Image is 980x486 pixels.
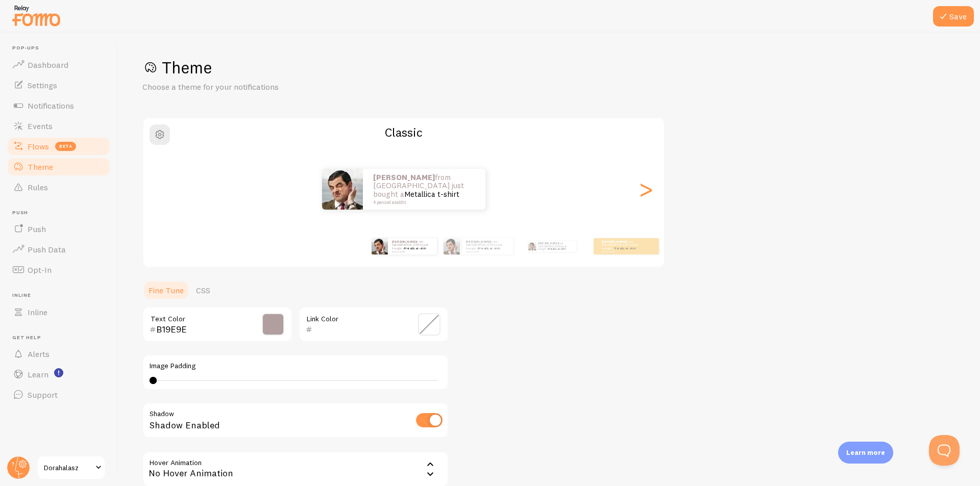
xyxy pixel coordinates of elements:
[602,240,643,252] p: from [GEOGRAPHIC_DATA] just bought a
[404,246,426,250] a: Metallica t-shirt
[466,250,508,252] small: 4 perccel ezelőtt
[6,364,111,385] a: Learn
[6,385,111,405] a: Support
[478,246,500,250] a: Metallica t-shirt
[6,344,111,364] a: Alerts
[28,307,47,317] span: Inline
[28,141,49,151] span: Flows
[28,60,68,70] span: Dashboard
[373,172,435,182] strong: [PERSON_NAME]
[28,80,57,90] span: Settings
[11,3,62,29] img: fomo-relay-logo-orange.svg
[602,250,642,252] small: 4 perccel ezelőtt
[6,95,111,116] a: Notifications
[44,462,92,474] span: Dorahalasz
[12,45,111,52] span: Pop-ups
[6,116,111,136] a: Events
[28,162,53,172] span: Theme
[6,55,111,75] a: Dashboard
[6,219,111,239] a: Push
[28,265,52,275] span: Opt-In
[929,435,960,466] iframe: Help Scout Beacon - Open
[55,142,76,151] span: beta
[538,241,572,252] p: from [GEOGRAPHIC_DATA] just bought a
[6,302,111,322] a: Inline
[322,169,363,210] img: Fomo
[37,455,106,480] a: Dorahalasz
[28,182,48,192] span: Rules
[392,250,432,252] small: 4 perccel ezelőtt
[12,292,111,299] span: Inline
[28,369,48,379] span: Learn
[12,210,111,216] span: Push
[6,157,111,177] a: Theme
[6,260,111,280] a: Opt-In
[392,240,433,252] p: from [GEOGRAPHIC_DATA] just bought a
[548,247,566,250] a: Metallica t-shirt
[392,240,416,244] strong: [PERSON_NAME]
[28,224,46,234] span: Push
[190,280,216,300] a: CSS
[538,242,558,245] strong: [PERSON_NAME]
[466,240,491,244] strong: [PERSON_NAME]
[846,448,885,457] p: Learn more
[838,442,893,464] div: Learn more
[444,238,460,254] img: Fomo
[142,280,190,300] a: Fine Tune
[466,240,509,252] p: from [GEOGRAPHIC_DATA] just bought a
[28,121,53,131] span: Events
[6,136,111,157] a: Flows beta
[28,244,66,254] span: Push Data
[28,349,50,359] span: Alerts
[373,200,472,205] small: 4 perccel ezelőtt
[404,189,459,199] a: Metallica t-shirt
[6,239,111,260] a: Push Data
[28,390,58,400] span: Support
[143,124,664,140] h2: Classic
[6,75,111,95] a: Settings
[373,173,475,205] p: from [GEOGRAPHIC_DATA] just bought a
[142,81,387,93] p: Choose a theme for your notifications
[6,177,111,197] a: Rules
[142,402,449,440] div: Shadow Enabled
[12,335,111,341] span: Get Help
[28,100,74,111] span: Notifications
[602,240,626,244] strong: [PERSON_NAME]
[528,242,536,250] img: Fomo
[150,362,442,371] label: Image Padding
[54,368,63,377] svg: <p>Watch New Feature Tutorials!</p>
[372,238,388,254] img: Fomo
[142,57,955,78] h1: Theme
[614,246,636,250] a: Metallica t-shirt
[640,152,652,226] div: Next slide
